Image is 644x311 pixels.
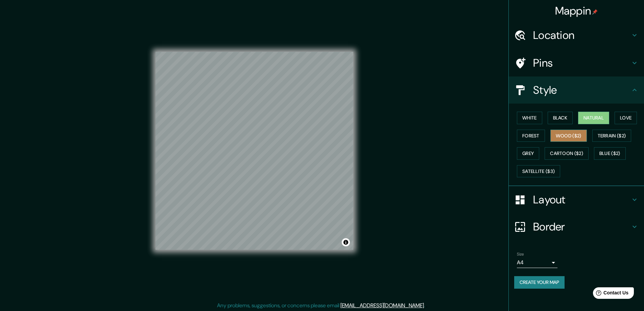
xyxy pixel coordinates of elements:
[545,147,589,160] button: Cartoon ($2)
[533,28,630,42] h4: Location
[592,130,631,142] button: Terrain ($2)
[517,147,539,160] button: Grey
[592,9,598,15] img: pin-icon.png
[555,4,598,18] h4: Mappin
[594,147,626,160] button: Blue ($2)
[584,285,637,304] iframe: Help widget launcher
[342,238,350,246] button: Toggle attribution
[509,213,644,240] div: Border
[509,76,644,104] div: Style
[509,186,644,213] div: Layout
[533,220,630,234] h4: Border
[509,49,644,76] div: Pins
[533,83,630,97] h4: Style
[426,302,427,310] div: .
[533,56,630,70] h4: Pins
[425,302,426,310] div: .
[217,302,425,310] p: Any problems, suggestions, or concerns please email .
[517,130,545,142] button: Forest
[548,112,573,124] button: Black
[517,112,542,124] button: White
[517,165,560,178] button: Satellite ($3)
[615,112,637,124] button: Love
[509,22,644,49] div: Location
[533,193,630,206] h4: Layout
[156,52,353,250] canvas: Map
[578,112,609,124] button: Natural
[340,302,424,309] a: [EMAIL_ADDRESS][DOMAIN_NAME]
[517,257,557,268] div: A4
[517,251,524,257] label: Size
[550,130,587,142] button: Wood ($2)
[514,276,565,289] button: Create your map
